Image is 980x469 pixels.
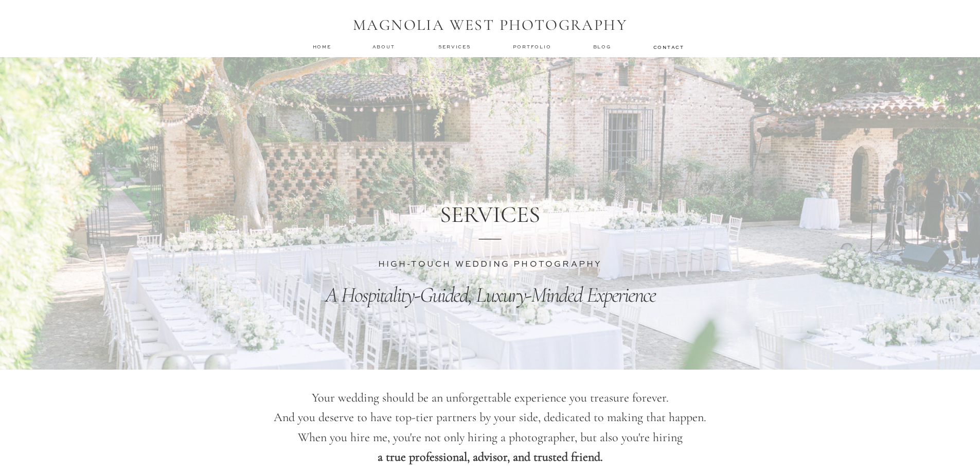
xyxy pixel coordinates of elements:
a: Portfolio [513,43,554,50]
a: home [313,43,332,50]
a: services [438,43,473,50]
h1: SERVICES [439,201,541,227]
a: Blog [593,43,614,50]
p: A Hospitality-Guided, Luxury-Minded Experience [280,281,701,310]
h3: HIGH-TOUCH WEDDING PHOTOGRAPHY [365,258,615,269]
b: a true professional, advisor, and trusted friend. [378,449,603,464]
a: contact [653,44,683,50]
a: about [372,43,398,50]
h1: MAGNOLIA WEST PHOTOGRAPHY [346,16,634,36]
